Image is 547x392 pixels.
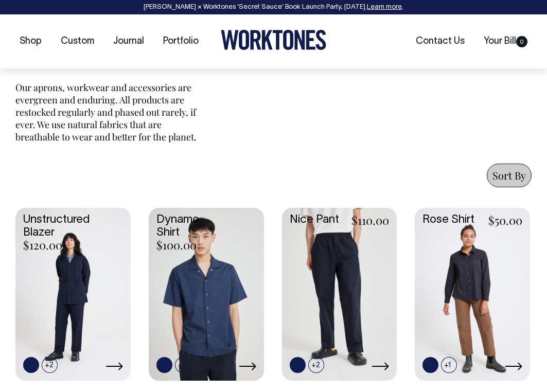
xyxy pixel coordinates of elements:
[441,357,457,373] span: +1
[412,33,469,50] a: Contact Us
[367,4,402,10] a: Learn more
[159,33,203,50] a: Portfolio
[308,357,324,373] span: +2
[175,357,191,373] span: +3
[109,33,148,50] a: Journal
[492,168,526,182] span: Sort By
[15,81,201,143] p: Our aprons, workwear and accessories are evergreen and enduring. All products are restocked regul...
[15,33,46,50] a: Shop
[516,36,527,47] span: 0
[10,4,537,11] div: [PERSON_NAME] × Worktones ‘Secret Sauce’ Book Launch Party, [DATE]. .
[42,357,58,373] span: +2
[480,33,532,50] a: Your Bill0
[57,33,98,50] a: Custom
